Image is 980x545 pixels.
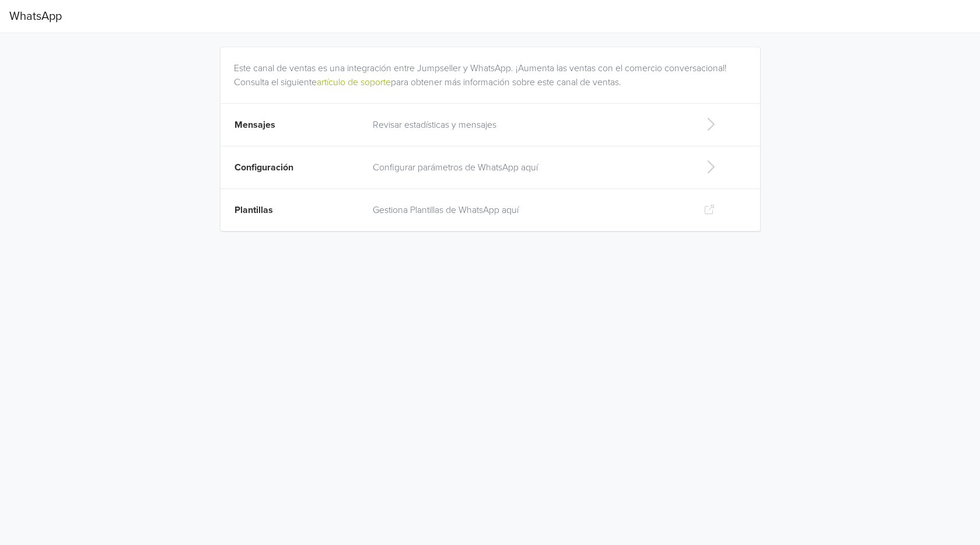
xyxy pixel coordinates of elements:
p: Gestiona Plantillas de WhatsApp aquí [373,203,685,217]
span: WhatsApp [9,5,62,28]
span: Plantillas [235,204,273,216]
p: Revisar estadísticas y mensajes [373,118,685,132]
span: Configuración [235,162,293,173]
div: Este canal de ventas es una integración entre Jumpseller y WhatsApp. ¡Aumenta las ventas con el c... [234,47,751,89]
span: Mensajes [235,119,275,131]
a: artículo de soporte [317,76,391,88]
p: Configurar parámetros de WhatsApp aquí [373,160,685,174]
